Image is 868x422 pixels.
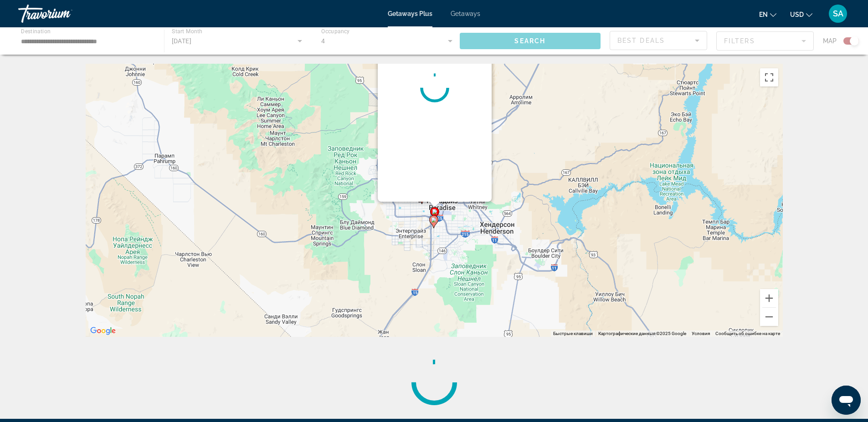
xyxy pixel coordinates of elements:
a: Условия (ссылка откроется в новой вкладке) [692,331,710,336]
a: Travorium [18,2,109,25]
button: User Menu [826,4,850,23]
a: Сообщить об ошибке на карте [715,331,780,336]
a: Открыть эту область в Google Картах (в новом окне) [88,325,118,337]
span: en [759,11,768,18]
span: Картографические данные ©2025 Google [598,331,686,336]
button: Change currency [790,8,812,21]
span: SA [833,9,843,18]
iframe: Кнопка запуска окна обмена сообщениями [832,386,861,415]
button: Быстрые клавиши [553,330,593,337]
button: Уменьшить [760,308,778,326]
a: Getaways Plus [388,10,432,17]
a: Getaways [451,10,480,17]
button: Change language [759,8,776,21]
button: Увеличить [760,289,778,307]
img: Google [88,325,118,337]
span: USD [790,11,804,18]
button: Включить полноэкранный режим [760,68,778,86]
